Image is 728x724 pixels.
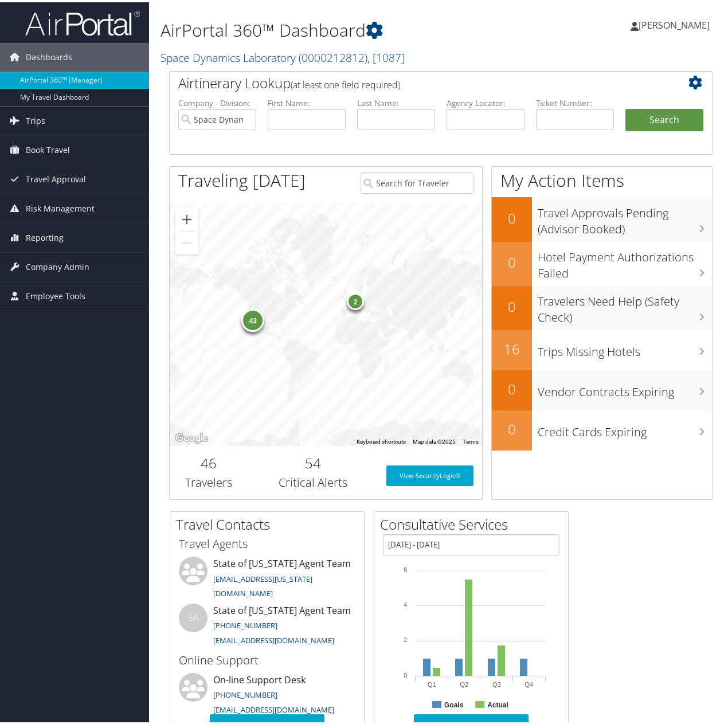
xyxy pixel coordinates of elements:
[178,451,239,471] h2: 46
[178,71,658,91] h2: Airtinerary Lookup
[173,554,361,601] li: State of [US_STATE] Agent Team
[492,408,712,448] a: 0Credit Cards Expiring
[463,436,479,443] a: Terms (opens in new tab)
[492,368,712,408] a: 0Vendor Contracts Expiring
[492,679,501,686] text: Q3
[25,7,140,34] img: airportal-logo.png
[492,417,532,437] h2: 0
[404,634,407,641] tspan: 2
[492,328,712,368] a: 16Trips Missing Hotels
[179,601,208,630] div: SA
[525,679,533,686] text: Q4
[256,451,369,471] h2: 54
[428,679,436,686] text: Q1
[536,95,614,107] label: Ticket Number:
[213,687,277,698] a: [PHONE_NUMBER]
[178,95,256,107] label: Company - Division:
[538,336,712,358] h3: Trips Missing Hotels
[361,170,473,191] input: Search for Traveler
[380,512,568,532] h2: Consultative Services
[492,240,712,284] a: 0Hotel Payment Authorizations Failed
[639,17,710,29] span: [PERSON_NAME]
[173,671,361,718] li: On-line Support Desk
[179,534,355,550] h3: Travel Agents
[178,472,239,488] h3: Travelers
[26,192,95,221] span: Risk Management
[404,670,407,676] tspan: 0
[26,41,72,69] span: Dashboards
[538,416,712,438] h3: Credit Cards Expiring
[175,229,198,252] button: Zoom out
[492,251,532,270] h2: 0
[487,699,508,707] text: Actual
[299,48,367,63] span: ( 0000212812 )
[176,512,364,532] h2: Travel Contacts
[631,6,721,40] a: [PERSON_NAME]
[386,463,473,484] a: View SecurityLogic®
[347,290,365,307] div: 2
[268,95,346,107] label: First Name:
[213,572,312,597] a: [EMAIL_ADDRESS][US_STATE][DOMAIN_NAME]
[173,601,361,648] li: State of [US_STATE] Agent Team
[460,679,468,686] text: Q2
[357,436,406,444] button: Keyboard shortcuts
[492,195,712,239] a: 0Travel Approvals Pending (Advisor Booked)
[213,618,277,628] a: [PHONE_NUMBER]
[175,206,198,229] button: Zoom in
[242,306,265,329] div: 43
[492,284,712,328] a: 0Travelers Need Help (Safety Check)
[625,107,703,130] button: Search
[213,702,334,713] a: [EMAIL_ADDRESS][DOMAIN_NAME]
[26,163,86,191] span: Travel Approval
[404,564,407,571] tspan: 6
[26,104,45,133] span: Trips
[538,241,712,279] h3: Hotel Payment Authorizations Failed
[538,285,712,323] h3: Travelers Need Help (Safety Check)
[26,251,89,279] span: Company Admin
[179,650,355,666] h3: Online Support
[178,166,306,190] h1: Traveling [DATE]
[413,436,456,443] span: Map data ©2025
[173,429,210,444] a: Open this area in Google Maps (opens a new window)
[444,699,464,707] text: Goals
[173,429,210,444] img: Google
[213,633,334,643] a: [EMAIL_ADDRESS][DOMAIN_NAME]
[492,166,712,190] h1: My Action Items
[492,206,532,226] h2: 0
[538,376,712,398] h3: Vendor Contracts Expiring
[367,48,405,63] span: , [ 1087 ]
[404,599,407,606] tspan: 4
[538,197,712,235] h3: Travel Approvals Pending (Advisor Booked)
[26,280,85,308] span: Employee Tools
[291,76,400,89] span: (at least one field required)
[492,295,532,314] h2: 0
[492,337,532,357] h2: 16
[256,472,369,488] h3: Critical Alerts
[161,16,534,40] h1: AirPortal 360™ Dashboard
[26,221,64,250] span: Reporting
[492,377,532,397] h2: 0
[357,95,435,107] label: Last Name:
[447,95,525,107] label: Agency Locator:
[161,48,405,63] a: Space Dynamics Laboratory
[26,134,70,162] span: Book Travel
